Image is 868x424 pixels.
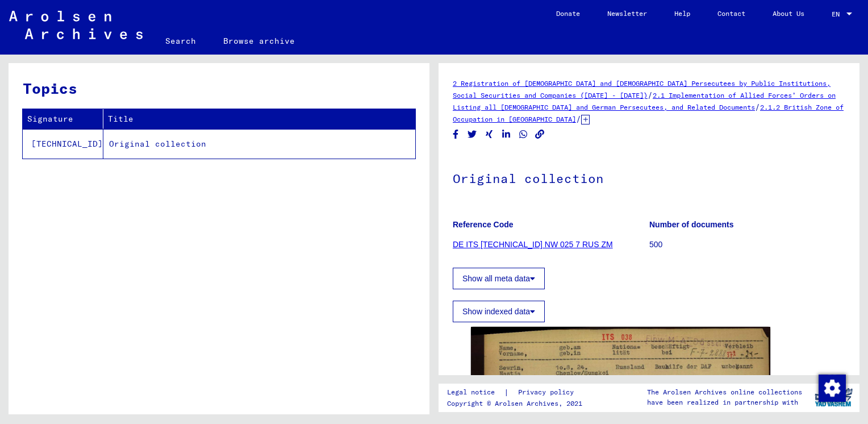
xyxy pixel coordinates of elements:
[453,79,831,99] a: 2 Registration of [DEMOGRAPHIC_DATA] and [DEMOGRAPHIC_DATA] Persecutees by Public Institutions, S...
[509,386,587,398] a: Privacy policy
[103,129,415,159] td: Original collection
[755,102,760,112] span: /
[23,77,415,99] h3: Topics
[453,220,514,229] b: Reference Code
[483,127,495,142] button: Share on Xing
[210,27,308,55] a: Browse archive
[450,127,462,142] button: Share on Facebook
[103,109,415,129] th: Title
[649,239,845,251] p: 500
[832,10,844,18] span: EN
[812,383,855,411] img: yv_logo.png
[447,398,587,409] p: Copyright © Arolsen Archives, 2021
[152,27,210,55] a: Search
[649,220,734,229] b: Number of documents
[576,114,581,124] span: /
[500,127,512,142] button: Share on LinkedIn
[518,127,529,142] button: Share on WhatsApp
[647,397,802,408] p: have been realized in partnership with
[453,152,845,202] h1: Original collection
[466,127,478,142] button: Share on Twitter
[453,268,545,289] button: Show all meta data
[23,129,103,159] td: [TECHNICAL_ID]
[647,387,802,397] p: The Arolsen Archives online collections
[453,240,613,249] a: DE ITS [TECHNICAL_ID] NW 025 7 RUS ZM
[9,11,143,39] img: Arolsen_neg.svg
[23,109,103,129] th: Signature
[648,90,653,100] span: /
[447,386,504,398] a: Legal notice
[453,301,545,322] button: Show indexed data
[819,375,846,402] img: Change consent
[447,386,587,398] div: |
[534,127,546,142] button: Copy link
